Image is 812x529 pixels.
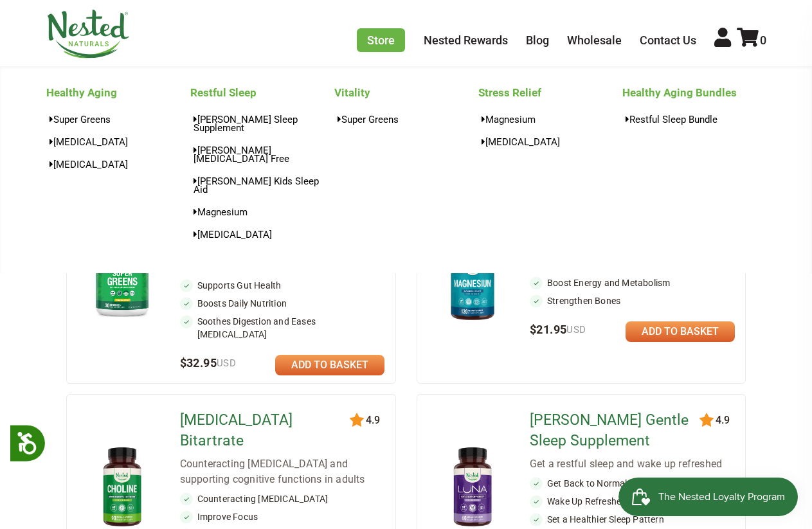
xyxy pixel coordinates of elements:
a: [PERSON_NAME][MEDICAL_DATA] Free [190,141,334,168]
a: Healthy Aging [46,82,190,103]
li: Boosts Daily Nutrition [180,297,385,310]
img: Super Greens - Pineapple Mango [87,240,157,321]
div: Get a restful sleep and wake up refreshed [530,456,735,472]
div: Counteracting [MEDICAL_DATA] and supporting cognitive functions in adults [180,456,385,487]
li: Improve Focus [180,510,385,523]
span: $32.95 [180,356,237,370]
a: Restful Sleep Bundle [622,110,766,129]
a: 0 [737,33,766,47]
li: Set a Healthier Sleep Pattern [530,513,735,526]
a: Wholesale [567,33,622,47]
a: Healthy Aging Bundles [622,82,766,103]
a: Contact Us [640,33,696,47]
a: Blog [526,33,549,47]
li: Get Back to Normal, Healthy Sleep [530,477,735,490]
a: Stress Relief [478,82,622,103]
li: Supports Gut Health [180,279,385,292]
a: Vitality [334,82,478,103]
a: Super Greens [46,110,190,129]
a: [PERSON_NAME] Sleep Supplement [190,110,334,137]
a: [MEDICAL_DATA] [478,132,622,151]
a: Store [357,28,405,52]
a: [MEDICAL_DATA] [46,132,190,151]
a: Nested Rewards [424,33,508,47]
span: USD [566,324,586,336]
a: Super Greens [334,110,478,129]
li: Counteracting [MEDICAL_DATA] [180,492,385,505]
a: [MEDICAL_DATA] Bitartrate [180,410,354,451]
li: Soothes Digestion and Eases [MEDICAL_DATA] [180,315,385,341]
a: Magnesium [478,110,622,129]
li: Boost Energy and Metabolism [530,276,735,289]
img: Nested Naturals [46,10,130,58]
span: USD [217,357,236,369]
span: 0 [760,33,766,47]
a: Magnesium [190,202,334,221]
li: Wake Up Refreshed [530,495,735,508]
a: Restful Sleep [190,82,334,103]
a: [MEDICAL_DATA] [190,225,334,244]
iframe: Button to open loyalty program pop-up [618,478,799,516]
a: [PERSON_NAME] Gentle Sleep Supplement [530,410,704,451]
a: [PERSON_NAME] Kids Sleep Aid [190,172,334,199]
li: Strengthen Bones [530,294,735,307]
img: Magnesium Glycinate [438,235,507,326]
a: [MEDICAL_DATA] [46,155,190,174]
span: $21.95 [530,323,586,336]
